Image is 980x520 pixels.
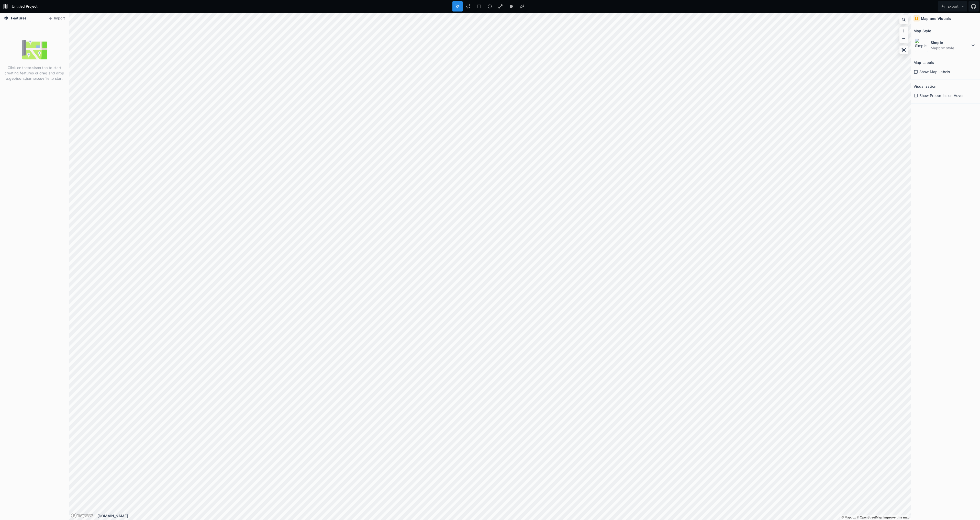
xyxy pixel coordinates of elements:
button: Import [46,14,68,22]
span: Show Properties on Hover [919,93,964,98]
a: Mapbox logo [71,513,93,518]
a: OpenStreetMap [857,516,882,519]
strong: tools [28,65,37,70]
h2: Visualization [914,82,936,90]
dd: Mapbox style [931,45,970,51]
h4: Map and Visuals [921,16,951,21]
div: [DOMAIN_NAME] [97,513,911,518]
img: Simple [915,39,928,52]
p: Click on the on top to start creating features or drag and drop a , or file to start [4,65,65,81]
h2: Map Labels [914,59,934,66]
span: Features [11,15,27,21]
strong: .csv [37,76,44,81]
h2: Map Style [914,27,931,35]
a: Map feedback [883,516,909,519]
dt: Simple [931,40,970,45]
button: Export [938,1,967,12]
a: Mapbox [841,516,856,519]
img: empty [22,37,47,62]
strong: .geojson [8,76,24,81]
strong: .json [25,76,34,81]
span: Show Map Labels [919,69,950,74]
